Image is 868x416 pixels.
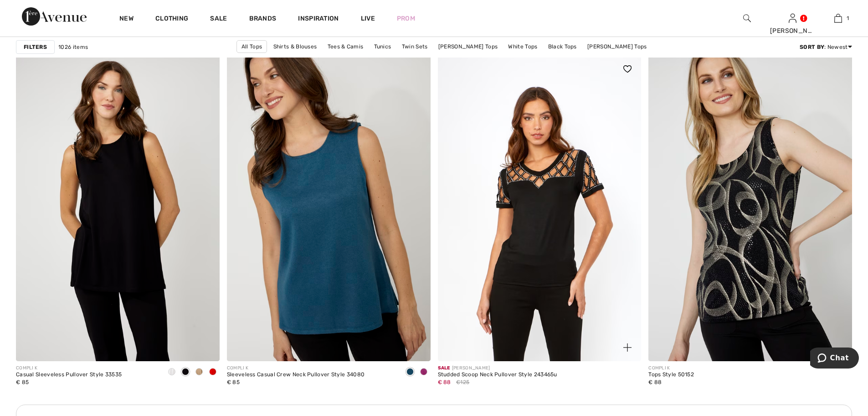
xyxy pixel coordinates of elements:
[417,365,431,380] div: Fuschia
[227,372,365,378] div: Sleeveless Casual Crew Neck Pullover Style 34080
[438,372,557,378] div: Studded Scoop Neck Pullover Style 243465u
[206,365,220,380] div: Lipstick
[438,379,451,385] span: € 88
[16,379,29,385] span: € 85
[816,13,860,24] a: 1
[456,378,469,386] span: €125
[155,15,188,24] a: Clothing
[16,55,220,361] img: Casual Sleeveless Pullover Style 33535. White
[847,14,849,22] span: 1
[810,348,859,370] iframe: Opens a widget where you can chat to one of our agents
[210,15,227,24] a: Sale
[16,365,122,372] div: COMPLI K
[58,43,88,51] span: 1026 items
[743,13,751,24] img: search the website
[789,13,796,24] img: My Info
[503,41,542,53] a: White Tops
[438,365,450,371] span: Sale
[438,55,642,361] a: Studded Scoop Neck Pullover Style 243465u. Black
[323,41,368,53] a: Tees & Camis
[434,41,502,53] a: [PERSON_NAME] Tops
[269,41,322,53] a: Shirts & Blouses
[438,365,557,372] div: [PERSON_NAME]
[397,41,432,53] a: Twin Sets
[227,55,431,361] img: Sleeveless Casual Crew Neck Pullover Style 34080. Peacock
[789,14,796,22] a: Sign In
[770,26,815,36] div: [PERSON_NAME]
[648,365,694,372] div: COMPLI K
[623,65,632,73] img: heart_black_full.svg
[648,55,852,361] img: Compli K Tops Style 50152. As sample
[22,7,87,26] img: 1ère Avenue
[192,365,206,380] div: Champagne
[544,41,581,53] a: Black Tops
[119,15,134,24] a: New
[165,365,179,380] div: White
[227,379,240,385] span: € 85
[227,365,365,372] div: COMPLI K
[583,41,651,53] a: [PERSON_NAME] Tops
[370,41,396,53] a: Tunics
[397,14,415,23] a: Prom
[800,43,852,51] div: : Newest
[361,14,375,23] a: Live
[623,343,632,352] img: plus_v2.svg
[16,372,122,378] div: Casual Sleeveless Pullover Style 33535
[648,379,662,385] span: € 88
[24,43,47,51] strong: Filters
[648,372,694,378] div: Tops Style 50152
[403,365,417,380] div: Peacock
[800,44,824,50] strong: Sort By
[834,13,842,24] img: My Bag
[236,40,267,53] a: All Tops
[298,15,339,24] span: Inspiration
[249,15,277,24] a: Brands
[179,365,192,380] div: Black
